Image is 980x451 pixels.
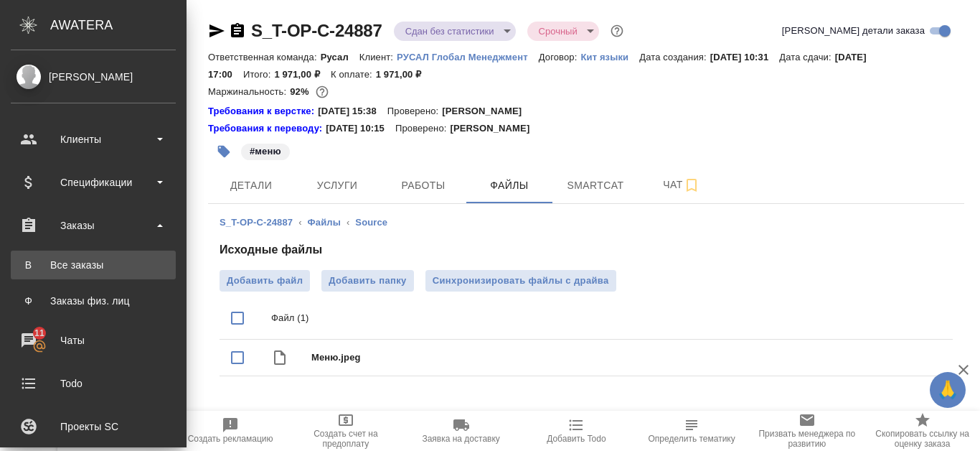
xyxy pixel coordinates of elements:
button: Скопировать ссылку для ЯМессенджера [208,22,225,39]
span: Создать счет на предоплату [297,429,395,449]
p: 92% [290,86,312,97]
p: Проверено: [395,121,451,136]
a: 11Чаты [4,322,183,358]
button: Сдан без статистики [401,25,499,37]
button: Скопировать ссылку [229,22,246,39]
span: Призвать менеджера по развитию [758,429,857,449]
a: Требования к верстке: [208,104,318,118]
p: Маржинальность: [208,86,290,97]
span: 🙏 [936,375,960,405]
button: Создать рекламацию [173,411,288,451]
div: Заказы [11,215,176,236]
span: Добавить папку [329,274,406,288]
span: [PERSON_NAME] детали заказа [782,24,925,38]
p: К оплате: [331,69,376,80]
span: Детали [217,177,286,195]
p: Проверено: [387,104,443,118]
p: Дата сдачи: [779,52,834,62]
div: Спецификации [11,172,176,193]
span: Smartcat [561,177,630,195]
p: Дата создания: [639,52,710,62]
button: Призвать менеджера по развитию [750,411,865,451]
p: Ответственная команда: [208,52,321,62]
button: Добавить папку [321,270,413,292]
button: 126.00 RUB; [313,83,331,101]
p: Кит языки [580,52,639,62]
p: РУСАЛ Глобал Менеджмент [397,52,539,62]
div: AWATERA [50,11,187,39]
button: Определить тематику [634,411,750,451]
p: Клиент: [359,52,397,62]
a: Source [355,217,387,228]
div: Сдан без статистики [394,22,516,41]
span: Услуги [303,177,372,195]
span: Заявка на доставку [422,434,499,444]
div: Клиенты [11,129,176,150]
button: Срочный [534,25,582,37]
button: Добавить Todo [519,411,634,451]
div: Заказы физ. лиц [18,294,169,308]
nav: breadcrumb [220,215,953,230]
a: Файлы [308,217,341,228]
span: 11 [26,326,53,340]
a: Требования к переводу: [208,121,326,136]
span: Создать рекламацию [188,434,273,444]
p: [DATE] 15:38 [318,104,387,118]
a: S_T-OP-C-24887 [220,217,293,228]
span: Меню.jpeg [311,350,941,365]
p: [DATE] 10:31 [710,52,780,62]
li: ‹ [298,215,301,230]
span: Чат [647,176,716,194]
span: Добавить файл [227,274,303,288]
a: ФЗаказы физ. лиц [11,287,176,315]
a: S_T-OP-C-24887 [251,21,382,40]
li: ‹ [347,215,349,230]
p: 1 971,00 ₽ [274,69,331,80]
p: [PERSON_NAME] [442,104,532,118]
div: Нажми, чтобы открыть папку с инструкцией [208,121,326,136]
a: Todo [4,366,183,401]
div: Сдан без статистики [527,22,599,41]
p: Договор: [539,52,581,62]
div: Нажми, чтобы открыть папку с инструкцией [208,104,318,118]
button: 🙏 [930,372,966,408]
a: Проекты SC [4,409,183,445]
span: Добавить Todo [547,434,606,444]
span: Определить тематику [648,434,735,444]
div: Проекты SC [11,416,176,437]
label: Добавить файл [220,270,310,292]
h4: Исходные файлы [220,241,953,259]
p: [PERSON_NAME] [450,121,540,136]
span: Файлы [475,177,544,195]
a: Кит языки [580,50,639,62]
p: Русал [321,52,359,62]
div: [PERSON_NAME] [11,69,176,85]
div: Todo [11,373,176,394]
button: Скопировать ссылку на оценку заказа [864,411,980,451]
p: Итого: [243,69,274,80]
p: Файл (1) [271,311,941,325]
span: Синхронизировать файлы с драйва [433,274,609,288]
span: Работы [389,177,458,195]
svg: Подписаться [683,177,700,194]
div: Все заказы [18,258,169,272]
p: [DATE] 10:15 [326,121,395,136]
button: Создать счет на предоплату [288,411,404,451]
span: меню [240,144,291,157]
div: Чаты [11,330,176,351]
p: 1 971,00 ₽ [376,69,433,80]
button: Синхронизировать файлы с драйва [425,270,616,292]
a: ВВсе заказы [11,251,176,279]
button: Заявка на доставку [403,411,519,451]
button: Добавить тэг [208,136,240,167]
a: РУСАЛ Глобал Менеджмент [397,50,539,62]
span: Скопировать ссылку на оценку заказа [873,429,971,449]
p: #меню [250,144,281,159]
